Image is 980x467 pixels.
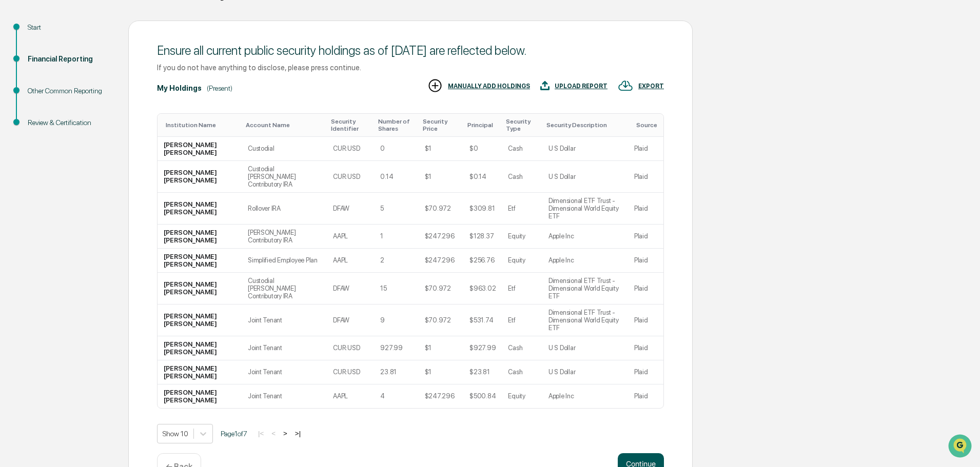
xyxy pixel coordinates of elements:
[158,249,242,273] td: [PERSON_NAME] [PERSON_NAME]
[628,161,663,193] td: Plaid
[502,193,542,225] td: Etf
[502,249,542,273] td: Equity
[628,225,663,249] td: Plaid
[327,249,374,273] td: AAPL
[463,137,502,161] td: $0
[10,150,18,158] div: 🔎
[463,249,502,273] td: $256.76
[242,336,327,360] td: Joint Tenant
[542,273,628,304] td: Dimensional ETF Trust - Dimensional World Equity ETF
[502,161,542,193] td: Cash
[242,225,327,249] td: [PERSON_NAME] Contributory IRA
[502,137,542,161] td: Cash
[10,22,187,38] p: How can we help?
[502,273,542,304] td: Etf
[327,384,374,408] td: AAPL
[463,161,502,193] td: $0.14
[427,78,443,93] img: MANUALLY ADD HOLDINGS
[85,129,127,139] span: Attestations
[157,43,664,58] div: Ensure all current public security holdings as of [DATE] are reflected below.
[463,225,502,249] td: $128.37
[419,249,464,273] td: $247.296
[242,249,327,273] td: Simplified Employee Plan
[157,63,664,72] div: If you do not have anything to disclose, please press continue.
[327,161,374,193] td: CUR:USD
[628,273,663,304] td: Plaid
[542,304,628,336] td: Dimensional ETF Trust - Dimensional World Equity ETF
[242,304,327,336] td: Joint Tenant
[463,193,502,225] td: $309.81
[502,360,542,384] td: Cash
[374,384,418,408] td: 4
[636,121,659,129] div: Toggle SortBy
[374,137,418,161] td: 0
[628,384,663,408] td: Plaid
[542,249,628,273] td: Apple Inc
[158,225,242,249] td: [PERSON_NAME] [PERSON_NAME]
[35,78,168,89] div: Start new chat
[378,118,414,132] div: Toggle SortBy
[6,145,69,163] a: 🔎Data Lookup
[158,384,242,408] td: [PERSON_NAME] [PERSON_NAME]
[327,304,374,336] td: DFAW
[419,384,464,408] td: $247.296
[542,360,628,384] td: U S Dollar
[327,225,374,249] td: AAPL
[207,84,232,92] div: (Present)
[35,89,130,97] div: We're available if you need us!
[242,137,327,161] td: Custodial
[331,118,370,132] div: Toggle SortBy
[419,304,464,336] td: $70.972
[255,429,267,438] button: |<
[28,86,112,96] div: Other Common Reporting
[374,304,418,336] td: 9
[242,273,327,304] td: Custodial [PERSON_NAME] Contributory IRA
[502,225,542,249] td: Equity
[628,137,663,161] td: Plaid
[10,130,18,138] div: 🖐️
[374,249,418,273] td: 2
[21,149,65,159] span: Data Lookup
[327,336,374,360] td: CUR:USD
[72,173,124,181] a: Powered byPylon
[542,137,628,161] td: U S Dollar
[327,137,374,161] td: CUR:USD
[158,137,242,161] td: [PERSON_NAME] [PERSON_NAME]
[419,193,464,225] td: $70.972
[542,193,628,225] td: Dimensional ETF Trust - Dimensional World Equity ETF
[463,336,502,360] td: $927.99
[10,78,29,97] img: 1746055101610-c473b297-6a78-478c-a979-82029cc54cd1
[242,161,327,193] td: Custodial [PERSON_NAME] Contributory IRA
[419,336,464,360] td: $1
[419,360,464,384] td: $1
[502,304,542,336] td: Etf
[158,161,242,193] td: [PERSON_NAME] [PERSON_NAME]
[467,121,498,129] div: Toggle SortBy
[74,130,83,138] div: 🗄️
[327,360,374,384] td: CUR:USD
[463,384,502,408] td: $500.84
[542,225,628,249] td: Apple Inc
[628,336,663,360] td: Plaid
[419,273,464,304] td: $70.972
[158,336,242,360] td: [PERSON_NAME] [PERSON_NAME]
[555,83,607,90] div: UPLOAD REPORT
[374,336,418,360] td: 927.99
[28,54,112,65] div: Financial Reporting
[246,121,323,129] div: Toggle SortBy
[21,129,66,139] span: Preclearance
[506,118,538,132] div: Toggle SortBy
[174,82,187,94] button: Start new chat
[448,83,530,90] div: MANUALLY ADD HOLDINGS
[102,174,124,181] span: Pylon
[502,336,542,360] td: Cash
[628,249,663,273] td: Plaid
[542,336,628,360] td: U S Dollar
[947,433,975,461] iframe: Open customer support
[242,193,327,225] td: Rollover IRA
[292,429,304,438] button: >|
[374,161,418,193] td: 0.14
[242,360,327,384] td: Joint Tenant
